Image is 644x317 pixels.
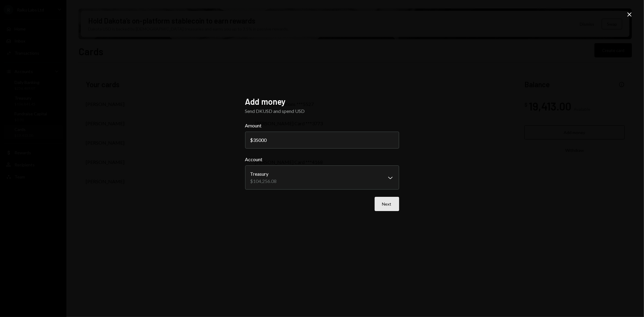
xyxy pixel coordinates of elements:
h2: Add money [245,96,399,107]
label: Amount [245,122,399,129]
button: Account [245,165,399,190]
label: Account [245,156,399,163]
div: $ [250,137,253,143]
div: Send DKUSD and spend USD [245,107,399,115]
button: Next [375,197,399,211]
input: 0.00 [245,132,399,149]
